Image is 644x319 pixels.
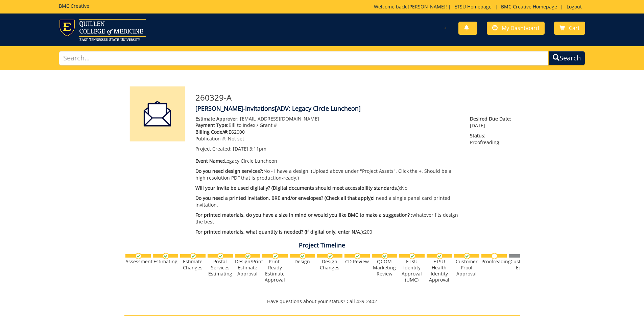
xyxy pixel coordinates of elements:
[509,259,534,271] div: Customer Edits
[195,158,460,164] p: Legacy Circle Luncheon
[235,259,260,277] div: Design/Print Estimate Approval
[451,3,495,10] a: ETSU Homepage
[487,22,545,35] a: My Dashboard
[228,135,244,142] span: Not set
[59,51,549,65] input: Search...
[262,259,288,283] div: Print-Ready Estimate Approval
[195,129,460,135] p: E62000
[464,253,470,259] img: checkmark
[124,242,520,249] h4: Project Timeline
[272,253,279,259] img: checkmark
[399,259,425,283] div: ETSU Identity Approval (UMC)
[195,122,229,128] span: Payment Type:
[454,259,479,277] div: Customer Proof Approval
[354,253,361,259] img: checkmark
[470,115,515,122] span: Desired Due Date:
[436,253,443,259] img: checkmark
[153,259,178,265] div: Estimating
[317,259,342,271] div: Design Changes
[409,253,415,259] img: checkmark
[195,168,460,181] p: No - I have a design. (Upload above under "Project Assets". Click the +. Should be a high resolut...
[427,259,452,283] div: ETSU Health Identity Approval
[195,122,460,129] p: Bill to Index / Grant #
[195,115,460,122] p: [EMAIL_ADDRESS][DOMAIN_NAME]
[195,105,515,112] h4: [PERSON_NAME]-Invitations
[300,253,306,259] img: checkmark
[59,19,146,41] img: ETSU logo
[408,3,446,10] a: [PERSON_NAME]
[195,115,239,122] span: Estimate Approver:
[245,253,251,259] img: checkmark
[233,145,266,152] span: [DATE] 3:11pm
[195,195,373,201] span: Do you need a printed invitation, BRE and/or envelopes? (Check all that apply):
[195,158,224,164] span: Event Name:
[382,253,388,259] img: checkmark
[470,132,515,139] span: Status:
[275,104,361,112] span: [ADV: Legacy Circle Luncheon]
[195,212,412,218] span: For printed materials, do you have a size in mind or would you like BMC to make a suggestion? :
[195,185,401,191] span: Will your invite be used digitally? (Digital documents should meet accessibility standards.):
[59,3,89,8] h5: BMC Creative
[163,253,169,259] img: checkmark
[135,253,142,259] img: checkmark
[208,259,233,277] div: Postal Services Estimating
[195,129,229,135] span: Billing Code/#:
[344,259,370,265] div: CD Review
[290,259,315,265] div: Design
[548,51,585,65] button: Search
[554,22,585,35] a: Cart
[491,253,498,259] img: no
[180,259,206,271] div: Estimate Changes
[195,145,232,152] span: Project Created:
[190,253,196,259] img: checkmark
[195,229,364,235] span: For printed materials, what quantity is needed? (If digital only, enter N/A.):
[129,86,185,142] img: Product featured image
[195,93,515,102] h3: 260329-A
[195,135,226,142] span: Publication #:
[470,132,515,146] p: Proofreading
[195,195,460,208] p: I need a single panel card printed invitation.
[195,229,460,235] p: 200
[195,212,460,225] p: whatever fits design the best
[125,259,151,265] div: Assessment
[502,24,539,32] span: My Dashboard
[498,3,560,10] a: BMC Creative Homepage
[470,115,515,129] p: [DATE]
[195,168,263,174] span: Do you need design services?:
[372,259,397,277] div: QCOM Marketing Review
[374,3,585,10] p: Welcome back, ! | | |
[217,253,224,259] img: checkmark
[569,24,580,32] span: Cart
[481,259,507,265] div: Proofreading
[563,3,585,10] a: Logout
[195,185,460,191] p: No
[124,298,520,305] p: Have questions about your status? Call 439-2402
[327,253,333,259] img: checkmark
